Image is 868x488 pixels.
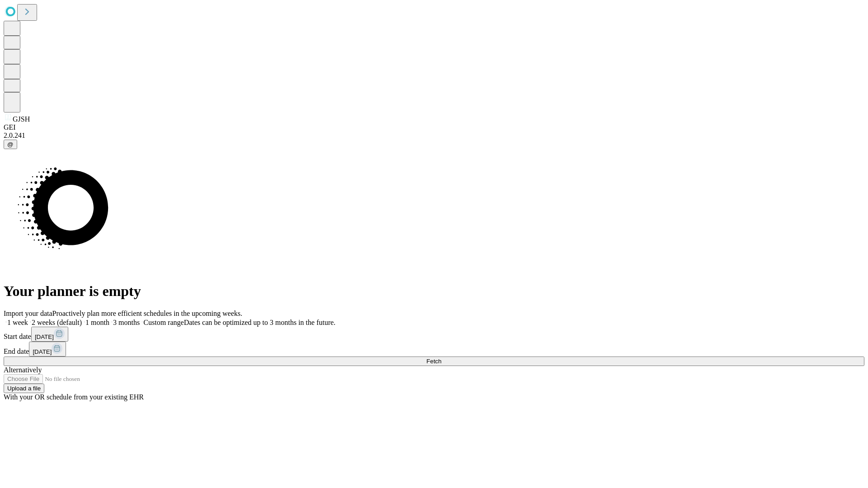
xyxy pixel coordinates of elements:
div: End date [4,342,864,357]
span: 3 months [113,319,140,326]
span: GJSH [13,115,30,123]
h1: Your planner is empty [4,283,864,300]
span: Custom range [143,319,184,326]
span: Import your data [4,310,52,317]
span: [DATE] [35,333,54,340]
span: @ [7,141,14,148]
button: Fetch [4,357,864,366]
span: Proactively plan more efficient schedules in the upcoming weeks. [52,310,242,317]
div: Start date [4,327,864,342]
button: [DATE] [29,342,66,357]
span: [DATE] [33,348,52,355]
span: Dates can be optimized up to 3 months in the future. [184,319,335,326]
span: With your OR schedule from your existing EHR [4,393,144,401]
span: 2 weeks (default) [32,319,82,326]
span: 1 week [7,319,28,326]
span: 1 month [85,319,109,326]
span: Alternatively [4,366,42,374]
button: Upload a file [4,384,44,393]
span: Fetch [426,358,441,365]
div: 2.0.241 [4,131,864,140]
button: [DATE] [31,327,68,342]
button: @ [4,140,17,149]
div: GEI [4,123,864,131]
